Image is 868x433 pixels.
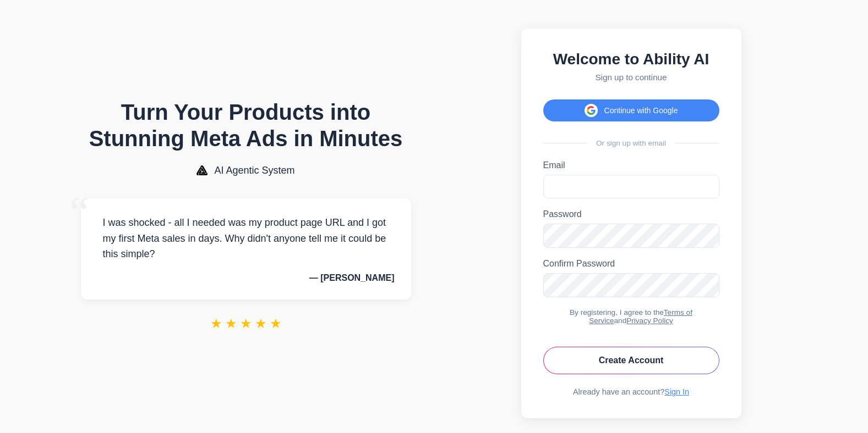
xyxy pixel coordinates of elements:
a: Sign In [664,387,689,396]
h2: Welcome to Ability AI [543,51,719,68]
div: By registering, I agree to the and [543,308,719,325]
a: Privacy Policy [626,317,673,325]
span: ★ [270,316,282,331]
label: Confirm Password [543,259,719,269]
p: Sign up to continue [543,73,719,82]
label: Email [543,160,719,170]
span: AI Agentic System [214,165,294,176]
button: Create Account [543,347,719,374]
p: — [PERSON_NAME] [97,273,395,283]
label: Password [543,209,719,219]
button: Continue with Google [543,99,719,121]
div: Or sign up with email [543,139,719,147]
span: ★ [210,316,222,331]
h1: Turn Your Products into Stunning Meta Ads in Minutes [81,99,411,152]
img: AI Agentic System Logo [196,165,208,175]
span: ★ [255,316,267,331]
div: Already have an account? [543,387,719,396]
p: I was shocked - all I needed was my product page URL and I got my first Meta sales in days. Why d... [97,215,395,262]
a: Terms of Service [589,308,692,325]
span: ★ [225,316,237,331]
span: ★ [240,316,252,331]
span: “ [70,187,90,237]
